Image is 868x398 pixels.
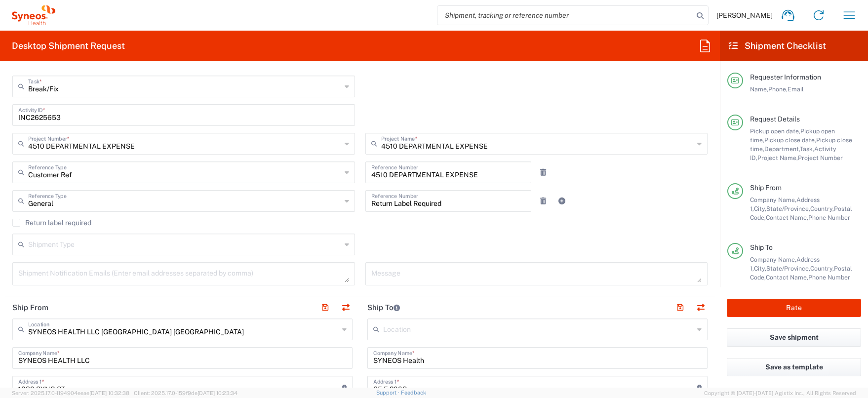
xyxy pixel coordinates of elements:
[12,390,129,396] span: Server: 2025.17.0-1194904eeae
[727,328,861,347] button: Save shipment
[367,303,400,313] h2: Ship To
[750,73,821,81] span: Requester Information
[764,145,800,153] span: Department,
[727,358,861,376] button: Save as template
[376,390,401,396] a: Support
[536,194,550,208] a: Remove Reference
[764,136,816,144] span: Pickup close date,
[750,243,773,251] span: Ship To
[727,299,861,317] button: Rate
[12,303,48,313] h2: Ship From
[754,205,766,212] span: City,
[750,196,796,203] span: Company Name,
[798,154,843,161] span: Project Number
[810,205,834,212] span: Country,
[766,265,810,272] span: State/Province,
[766,214,808,221] span: Contact Name,
[750,127,800,135] span: Pickup open date,
[757,154,798,161] span: Project Name,
[401,390,426,396] a: Feedback
[12,219,91,227] label: Return label required
[197,390,237,396] span: [DATE] 10:23:34
[704,389,856,398] span: Copyright © [DATE]-[DATE] Agistix Inc., All Rights Reserved
[437,6,693,25] input: Shipment, tracking or reference number
[89,390,129,396] span: [DATE] 10:32:38
[754,265,766,272] span: City,
[750,184,782,192] span: Ship From
[810,265,834,272] span: Country,
[750,256,796,263] span: Company Name,
[134,390,237,396] span: Client: 2025.17.0-159f9de
[766,274,808,281] span: Contact Name,
[536,165,550,179] a: Remove Reference
[555,194,569,208] a: Add Reference
[808,214,850,221] span: Phone Number
[716,11,773,20] span: [PERSON_NAME]
[12,40,125,52] h2: Desktop Shipment Request
[750,85,768,93] span: Name,
[729,40,826,52] h2: Shipment Checklist
[808,274,850,281] span: Phone Number
[768,85,788,93] span: Phone,
[766,205,810,212] span: State/Province,
[800,145,814,153] span: Task,
[750,115,800,123] span: Request Details
[788,85,804,93] span: Email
